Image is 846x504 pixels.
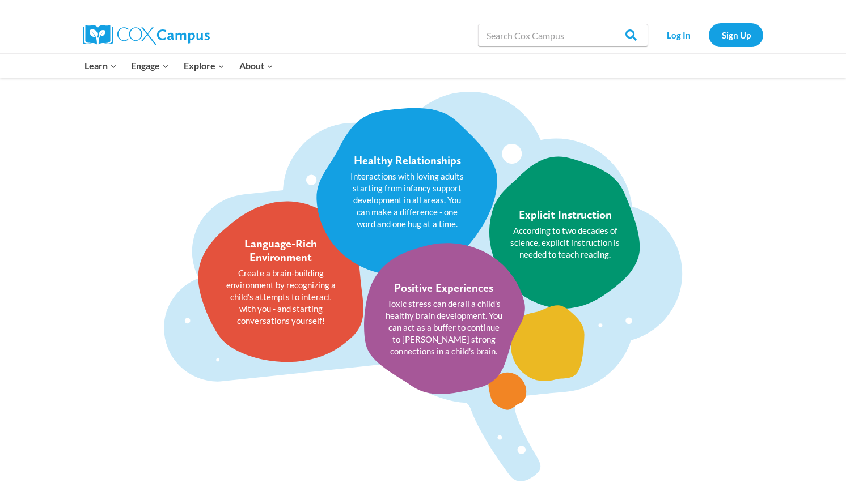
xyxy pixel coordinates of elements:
img: Cox Campus [83,25,210,45]
button: Child menu of About [232,54,281,78]
div: Explicit Instruction [519,208,612,221]
a: Log In [654,23,703,46]
div: Positive Experiences [394,281,493,294]
button: Child menu of Engage [124,54,177,78]
a: Sign Up [709,23,763,46]
button: Child menu of Explore [176,54,232,78]
div: Language-Rich Environment [222,237,340,264]
p: Interactions with loving adults starting from infancy support development in all areas. You can m... [349,170,466,230]
nav: Secondary Navigation [654,23,763,46]
p: Create a brain-building environment by recognizing a child's attempts to interact with you - and ... [222,267,340,327]
div: Healthy Relationships [354,153,461,167]
button: Child menu of Learn [77,54,124,78]
p: Toxic stress can derail a child's healthy brain development. You can act as a buffer to continue ... [385,298,502,357]
input: Search Cox Campus [478,24,648,46]
nav: Primary Navigation [77,54,280,78]
p: According to two decades of science, explicit instruction is needed to teach reading. [506,225,624,260]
